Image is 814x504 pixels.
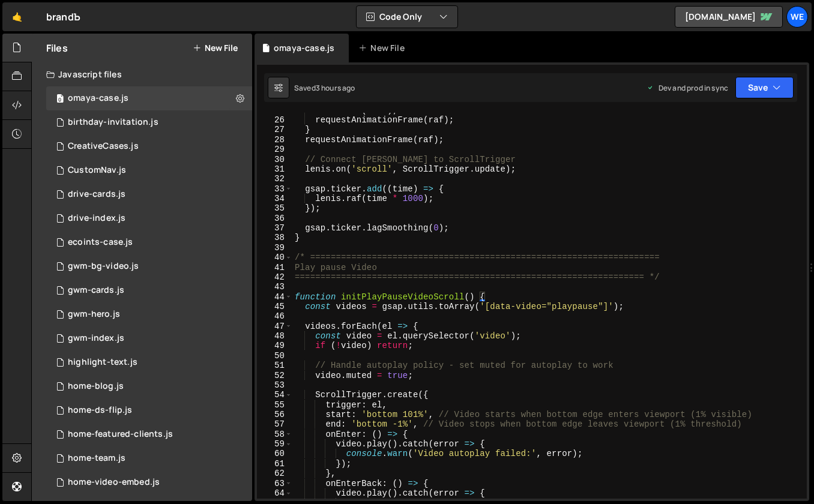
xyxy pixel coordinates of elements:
div: 59 [257,439,292,449]
div: 12095/46345.js [46,86,252,110]
div: home-team.js [68,453,125,464]
div: 51 [257,361,292,370]
span: 0 [56,95,64,104]
div: 32 [257,174,292,184]
div: gwm-hero.js [68,309,120,320]
div: drive-index.js [68,213,125,224]
div: 43 [257,282,292,292]
div: New File [358,42,409,54]
div: brandЪ [46,10,80,24]
div: 35 [257,203,292,213]
h2: Files [46,41,68,55]
div: 12095/34673.js [46,278,252,302]
div: 60 [257,449,292,458]
div: 37 [257,223,292,233]
div: home-blog.js [68,381,124,392]
div: 30 [257,155,292,164]
div: 12095/46212.js [46,110,252,134]
div: 45 [257,302,292,311]
div: highlight-text.js [68,357,137,368]
div: 12095/34889.js [46,302,252,326]
div: 58 [257,430,292,439]
div: 54 [257,390,292,400]
div: 12095/31261.js [46,158,252,182]
div: 56 [257,410,292,419]
div: home-featured-clients.js [68,429,173,440]
div: omaya-case.js [68,93,128,104]
div: 41 [257,263,292,272]
div: Dev and prod in sync [647,83,728,93]
div: 64 [257,488,292,498]
div: 50 [257,351,292,361]
button: Save [735,77,794,98]
a: [DOMAIN_NAME] [675,6,783,28]
div: 12095/35237.js [46,206,252,230]
div: 3 hours ago [316,83,355,93]
div: 26 [257,115,292,125]
div: 12095/34818.js [46,326,252,350]
div: Javascript files [32,62,252,86]
div: 34 [257,194,292,203]
div: 62 [257,469,292,478]
div: home-video-embed.js [68,477,160,488]
div: 12095/38421.js [46,422,252,446]
div: 48 [257,331,292,341]
div: CustomNav.js [68,165,126,176]
div: 12095/33534.js [46,254,252,278]
div: 12095/40244.js [46,374,252,398]
div: 31 [257,164,292,174]
div: 40 [257,253,292,262]
div: gwm-index.js [68,333,124,344]
button: New File [193,43,238,53]
div: 46 [257,311,292,321]
a: 🤙 [2,2,32,31]
div: 39 [257,243,292,253]
div: 12095/39251.js [46,446,252,470]
div: CreativeCases.js [68,141,139,152]
div: 12095/29427.js [46,470,252,494]
div: 29 [257,145,292,154]
div: birthday-invitation.js [68,117,158,128]
div: 12095/37997.js [46,398,252,422]
div: omaya-case.js [274,42,334,54]
div: 12095/31445.js [46,134,252,158]
div: gwm-cards.js [68,285,124,296]
div: 63 [257,479,292,488]
div: 27 [257,125,292,134]
div: 38 [257,233,292,242]
div: 44 [257,292,292,302]
div: 61 [257,459,292,469]
div: 12095/39566.js [46,230,252,254]
div: gwm-bg-video.js [68,261,139,272]
div: 28 [257,135,292,145]
a: We [786,6,808,28]
div: drive-cards.js [68,189,125,200]
div: 33 [257,184,292,194]
div: 49 [257,341,292,350]
div: 47 [257,322,292,331]
div: 36 [257,214,292,223]
div: ecoints-case.js [68,237,133,248]
button: Code Only [357,6,457,28]
div: Saved [294,83,355,93]
div: 42 [257,272,292,282]
div: 52 [257,371,292,380]
div: home-ds-flip.js [68,405,132,416]
div: 53 [257,380,292,390]
div: 55 [257,400,292,410]
div: 12095/35235.js [46,182,252,206]
div: 57 [257,419,292,429]
div: 12095/39583.js [46,350,252,374]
